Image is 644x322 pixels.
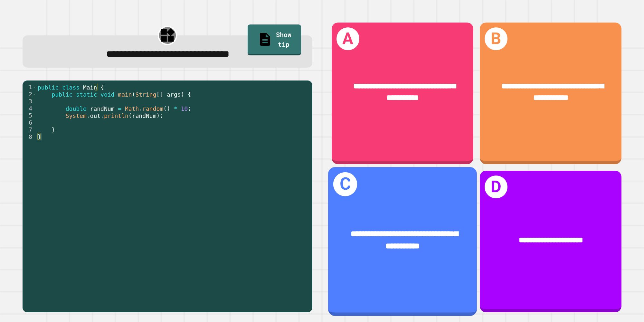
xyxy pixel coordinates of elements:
[33,91,36,98] span: Toggle code folding, rows 2 through 7
[248,24,301,55] a: Show tip
[23,105,36,112] div: 4
[23,84,36,91] div: 1
[485,27,507,50] h1: B
[485,175,507,198] h1: D
[23,119,36,126] div: 6
[23,98,36,105] div: 3
[23,126,36,133] div: 7
[336,27,359,50] h1: A
[23,133,36,140] div: 8
[33,84,36,91] span: Toggle code folding, rows 1 through 8
[23,91,36,98] div: 2
[333,172,357,196] h1: C
[23,112,36,119] div: 5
